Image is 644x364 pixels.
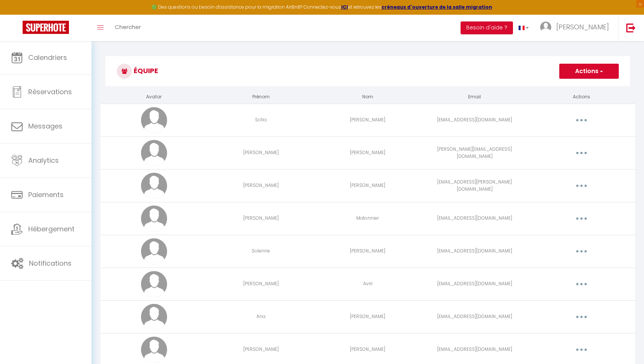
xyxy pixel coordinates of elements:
[28,224,75,234] span: Hébergement
[540,21,551,33] img: ...
[208,136,314,169] td: [PERSON_NAME]
[23,21,69,34] img: Super Booking
[314,235,421,268] td: [PERSON_NAME]
[101,90,208,104] th: Avatar
[29,258,72,268] span: Notifications
[141,205,167,232] img: avatar.png
[208,169,314,202] td: [PERSON_NAME]
[382,4,492,10] a: créneaux d'ouverture de la salle migration
[141,336,167,363] img: avatar.png
[141,107,167,133] img: avatar.png
[626,23,636,32] img: logout
[559,64,619,79] button: Actions
[208,300,314,333] td: Ana
[421,90,528,104] th: Email
[461,21,513,34] button: Besoin d'aide ?
[314,202,421,235] td: Matonnier
[115,23,141,31] span: Chercher
[28,53,67,62] span: Calendriers
[141,173,167,199] img: avatar.png
[528,90,635,104] th: Actions
[421,235,528,268] td: [EMAIL_ADDRESS][DOMAIN_NAME]
[109,15,147,41] a: Chercher
[208,235,314,268] td: Solenne
[314,136,421,169] td: [PERSON_NAME]
[314,169,421,202] td: [PERSON_NAME]
[105,56,630,86] h3: Équipe
[28,190,64,199] span: Paiements
[421,268,528,300] td: [EMAIL_ADDRESS][DOMAIN_NAME]
[314,300,421,333] td: [PERSON_NAME]
[28,87,72,96] span: Réservations
[314,90,421,104] th: Nom
[314,104,421,136] td: [PERSON_NAME]
[534,15,618,41] a: ... [PERSON_NAME]
[421,136,528,169] td: [PERSON_NAME][EMAIL_ADDRESS][DOMAIN_NAME]
[421,300,528,333] td: [EMAIL_ADDRESS][DOMAIN_NAME]
[208,202,314,235] td: [PERSON_NAME]
[208,90,314,104] th: Prénom
[141,271,167,297] img: avatar.png
[314,268,421,300] td: Avril
[341,4,348,10] a: ICI
[28,121,63,131] span: Messages
[421,202,528,235] td: [EMAIL_ADDRESS][DOMAIN_NAME]
[141,238,167,265] img: avatar.png
[556,22,609,32] span: [PERSON_NAME]
[421,169,528,202] td: [EMAIL_ADDRESS][PERSON_NAME][DOMAIN_NAME]
[208,268,314,300] td: [PERSON_NAME]
[141,140,167,166] img: avatar.png
[421,104,528,136] td: [EMAIL_ADDRESS][DOMAIN_NAME]
[208,104,314,136] td: Sofia
[141,304,167,330] img: avatar.png
[28,156,59,165] span: Analytics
